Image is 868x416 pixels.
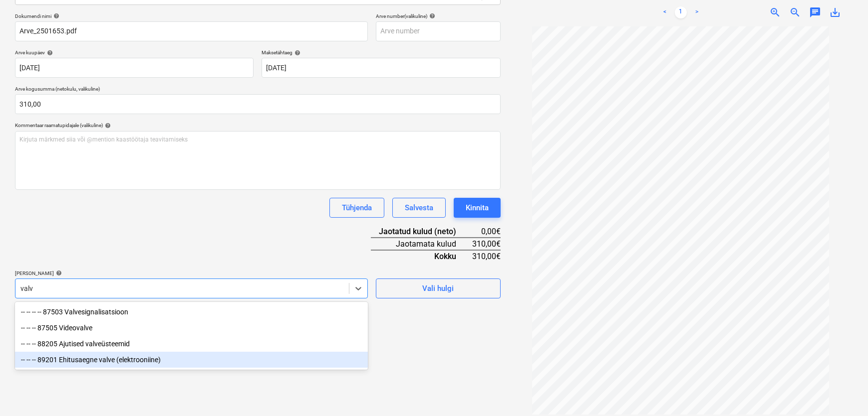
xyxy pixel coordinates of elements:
[342,201,372,214] div: Tühjenda
[15,13,368,19] div: Dokumendi nimi
[769,6,781,18] span: zoom_in
[809,6,821,18] span: chat
[472,238,501,250] div: 310,00€
[15,122,501,129] div: Kommentaar raamatupidajale (valikuline)
[675,6,687,18] a: Page 1 is your current page
[472,250,501,262] div: 310,00€
[329,198,384,218] button: Tühjenda
[466,201,489,214] div: Kinnita
[54,270,62,276] span: help
[262,49,500,56] div: Maksetähtaeg
[15,94,501,114] input: Arve kogusumma (netokulu, valikuline)
[371,238,472,250] div: Jaotamata kulud
[15,304,368,320] div: -- -- -- -- 87503 Valvesignalisatsioon
[15,86,501,94] p: Arve kogusumma (netokulu, valikuline)
[376,278,501,298] button: Vali hulgi
[15,49,254,56] div: Arve kuupäev
[292,50,300,56] span: help
[427,13,435,19] span: help
[472,226,501,238] div: 0,00€
[376,13,501,19] div: Arve number (valikuline)
[15,270,368,277] div: [PERSON_NAME]
[262,58,500,78] input: Tähtaega pole määratud
[15,58,254,78] input: Arve kuupäeva pole määratud.
[376,21,501,41] input: Arve number
[422,282,454,295] div: Vali hulgi
[371,226,472,238] div: Jaotatud kulud (neto)
[15,336,368,352] div: -- -- -- 88205 Ajutised valveüsteemid
[454,198,501,218] button: Kinnita
[371,250,472,262] div: Kokku
[51,13,59,19] span: help
[789,6,801,18] span: zoom_out
[818,368,868,416] iframe: Chat Widget
[103,123,111,129] span: help
[45,50,53,56] span: help
[659,6,671,18] a: Previous page
[392,198,446,218] button: Salvesta
[691,6,703,18] a: Next page
[405,201,433,214] div: Salvesta
[15,320,368,336] div: -- -- -- 87505 Videovalve
[15,352,368,368] div: -- -- -- 89201 Ehitusaegne valve (elektrooniine)
[15,21,368,41] input: Dokumendi nimi
[829,6,841,18] span: save_alt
